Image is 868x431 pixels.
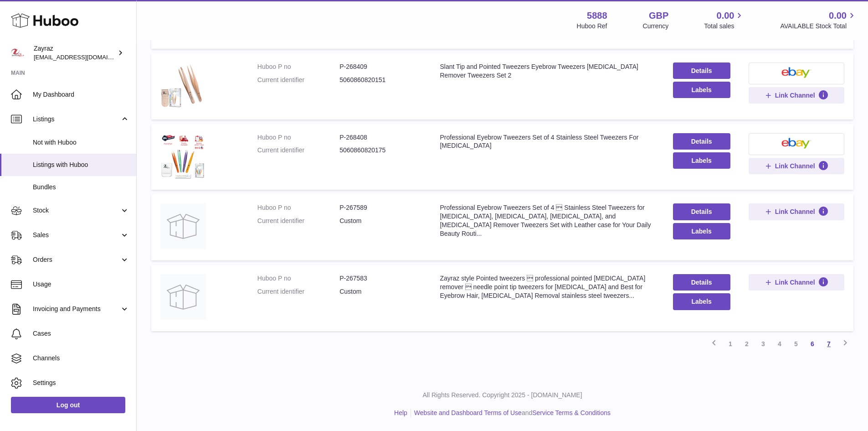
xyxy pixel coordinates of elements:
[414,409,522,416] a: Website and Dashboard Terms of Use
[394,409,407,416] a: Help
[781,67,812,78] img: ebay-small.png
[33,280,129,289] span: Usage
[739,336,755,352] a: 2
[804,336,821,352] a: 6
[33,255,120,264] span: Orders
[33,379,129,387] span: Settings
[749,274,844,291] button: Link Channel
[33,305,120,313] span: Invoicing and Payments
[440,133,654,151] div: Professional Eyebrow Tweezers Set of 4 Stainless Steel Tweezers For [MEDICAL_DATA]
[160,274,206,320] img: Zayraz style Pointed tweezers  professional pointed blackhead remover  needle point tip tweezer...
[781,138,812,149] img: ebay-small.png
[33,354,129,363] span: Channels
[673,62,730,79] a: Details
[257,287,339,296] dt: Current identifier
[33,138,129,147] span: Not with Huboo
[11,46,25,60] img: internalAdmin-5888@internal.huboo.com
[704,22,745,31] span: Total sales
[33,183,129,192] span: Bundles
[339,274,421,283] dd: P-267583
[257,133,339,142] dt: Huboo P no
[339,133,421,142] dd: P-268408
[673,274,730,291] a: Details
[33,206,120,215] span: Stock
[144,391,861,400] p: All Rights Reserved. Copyright 2025 - [DOMAIN_NAME]
[775,208,815,216] span: Link Channel
[577,22,607,31] div: Huboo Ref
[33,90,129,99] span: My Dashboard
[749,158,844,174] button: Link Channel
[775,91,815,99] span: Link Channel
[821,336,837,352] a: 7
[339,62,421,71] dd: P-268409
[780,10,857,31] a: 0.00 AVAILABLE Stock Total
[411,409,611,417] li: and
[257,203,339,212] dt: Huboo P no
[673,293,730,310] button: Labels
[257,76,339,84] dt: Current identifier
[160,133,206,179] img: Professional Eyebrow Tweezers Set of 4 Stainless Steel Tweezers For Ingrown Hair
[339,287,421,296] dd: Custom
[673,203,730,220] a: Details
[440,62,654,80] div: Slant Tip and Pointed Tweezers Eyebrow Tweezers [MEDICAL_DATA] Remover Tweezers Set 2
[643,22,669,31] div: Currency
[33,115,120,124] span: Listings
[829,10,847,22] span: 0.00
[673,152,730,169] button: Labels
[780,22,857,31] span: AVAILABLE Stock Total
[33,161,129,169] span: Listings with Huboo
[257,146,339,155] dt: Current identifier
[673,223,730,239] button: Labels
[440,203,654,238] div: Professional Eyebrow Tweezers Set of 4  Stainless Steel Tweezers for [MEDICAL_DATA], [MEDICAL_DA...
[257,217,339,225] dt: Current identifier
[33,329,129,338] span: Cases
[257,62,339,71] dt: Huboo P no
[649,10,668,22] strong: GBP
[749,203,844,220] button: Link Channel
[160,62,206,108] img: Slant Tip and Pointed Tweezers Eyebrow Tweezers Blackhead Remover Tweezers Set 2
[749,87,844,104] button: Link Channel
[440,274,654,300] div: Zayraz style Pointed tweezers  professional pointed [MEDICAL_DATA] remover  needle point tip tw...
[771,336,788,352] a: 4
[775,278,815,286] span: Link Channel
[717,10,734,22] span: 0.00
[722,336,739,352] a: 1
[34,53,134,61] span: [EMAIL_ADDRESS][DOMAIN_NAME]
[587,10,607,22] strong: 5888
[673,133,730,150] a: Details
[339,217,421,225] dd: Custom
[11,397,125,413] a: Log out
[673,82,730,98] button: Labels
[704,10,745,31] a: 0.00 Total sales
[788,336,804,352] a: 5
[755,336,771,352] a: 3
[339,76,421,84] dd: 5060860820151
[775,162,815,170] span: Link Channel
[339,146,421,155] dd: 5060860820175
[33,231,120,239] span: Sales
[34,44,116,62] div: Zayraz
[160,203,206,249] img: Professional Eyebrow Tweezers Set of 4  Stainless Steel Tweezers for ingrown Hair, Facial Hair, ...
[339,203,421,212] dd: P-267589
[257,274,339,283] dt: Huboo P no
[532,409,611,416] a: Service Terms & Conditions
